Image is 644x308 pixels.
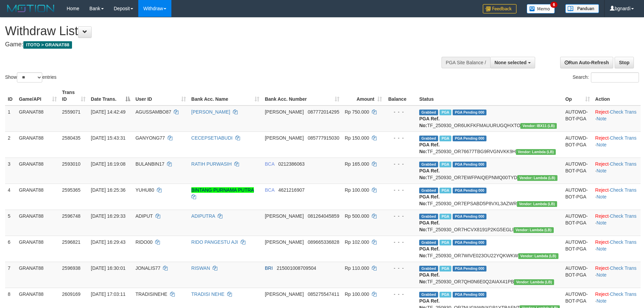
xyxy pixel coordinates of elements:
[483,4,517,14] img: Feedback.jpg
[416,236,563,262] td: TF_250930_OR7WIVE023OU22YQKWKW
[265,265,272,271] span: BRI
[387,187,414,193] div: - - -
[88,86,133,105] th: Date Trans.: activate to sort column descending
[16,236,59,262] td: GRANAT88
[5,158,16,184] td: 3
[62,291,81,297] span: 2609169
[596,298,606,304] a: Note
[262,86,342,105] th: Bank Acc. Number: activate to sort column ascending
[573,72,639,82] label: Search:
[563,262,592,288] td: AUTOWD-BOT-PGA
[419,240,438,245] span: Grabbed
[387,239,414,245] div: - - -
[596,246,606,252] a: Note
[136,109,171,115] span: AGUSSAMBO87
[593,105,641,132] td: · ·
[593,184,641,210] td: · ·
[191,187,254,193] a: BINTANG PURNAMA PUTRA
[5,262,16,288] td: 7
[62,265,81,271] span: 2596938
[596,142,606,147] a: Note
[595,213,609,219] a: Reject
[16,86,59,105] th: Game/API: activate to sort column ascending
[62,161,81,167] span: 2593010
[5,132,16,158] td: 2
[62,187,81,193] span: 2595365
[610,187,637,193] a: Check Trans
[17,72,42,82] select: Showentries
[439,240,451,245] span: Marked by bgndedek
[16,262,59,288] td: GRANAT88
[560,57,613,68] a: Run Auto-Refresh
[596,116,606,121] a: Note
[345,291,369,297] span: Rp 100.000
[595,265,609,271] a: Reject
[191,135,233,141] a: CECEPSETIABUDI
[345,213,369,219] span: Rp 500.000
[16,184,59,210] td: GRANAT88
[453,292,486,298] span: PGA Pending
[91,291,125,297] span: [DATE] 17:03:11
[91,213,125,219] span: [DATE] 16:29:33
[5,3,56,14] img: MOTION_logo.png
[593,86,641,105] th: Action
[595,109,609,115] a: Reject
[416,105,563,132] td: TF_250930_OR6UKFKFMAUURUGQHXTO
[308,239,339,245] span: Copy 089665336828 to clipboard
[419,142,439,154] b: PGA Ref. No:
[387,109,414,115] div: - - -
[453,188,486,193] span: PGA Pending
[439,136,451,141] span: Marked by bgndedek
[5,184,16,210] td: 4
[563,184,592,210] td: AUTOWD-BOT-PGA
[615,57,634,68] a: Stop
[516,149,556,155] span: Vendor URL: https://dashboard.q2checkout.com/secure
[596,272,606,278] a: Note
[419,136,438,141] span: Grabbed
[593,158,641,184] td: · ·
[16,158,59,184] td: GRANAT88
[442,57,490,68] div: PGA Site Balance /
[550,2,557,8] span: 6
[416,262,563,288] td: TF_250930_OR7QH0N6E0Q2AIAX41PB
[453,162,486,167] span: PGA Pending
[416,210,563,236] td: TF_250930_OR7HCVX8191P2KG5EGLI
[345,109,369,115] span: Rp 750.000
[596,168,606,173] a: Note
[191,291,224,297] a: TRADISI NEHE
[23,41,72,49] span: ITOTO > GRANAT88
[342,86,385,105] th: Amount: activate to sort column ascending
[527,4,555,14] img: Button%20Memo.svg
[593,210,641,236] td: · ·
[308,135,339,141] span: Copy 085777915030 to clipboard
[610,239,637,245] a: Check Trans
[563,236,592,262] td: AUTOWD-BOT-PGA
[136,239,153,245] span: RIDO00
[5,86,16,105] th: ID
[563,86,592,105] th: Op: activate to sort column ascending
[136,161,165,167] span: BULANBIN17
[5,210,16,236] td: 5
[439,292,451,298] span: Marked by bgndedek
[419,116,439,128] b: PGA Ref. No:
[278,161,305,167] span: Copy 0212386063 to clipboard
[610,135,637,141] a: Check Trans
[416,132,563,158] td: TF_250930_OR76677TBG9RVGNVKK9H
[62,239,81,245] span: 2596821
[387,161,414,167] div: - - -
[5,236,16,262] td: 6
[595,161,609,167] a: Reject
[5,105,16,132] td: 1
[16,132,59,158] td: GRANAT88
[439,188,451,193] span: Marked by bgndany
[191,109,230,115] a: [PERSON_NAME]
[453,214,486,219] span: PGA Pending
[416,184,563,210] td: TF_250930_OR7EPSABD5P8VXL3AZWR
[136,291,167,297] span: TRADISINEHE
[453,136,486,141] span: PGA Pending
[563,210,592,236] td: AUTOWD-BOT-PGA
[91,187,125,193] span: [DATE] 16:25:36
[385,86,417,105] th: Balance
[439,214,451,219] span: Marked by bgndedek
[387,265,414,271] div: - - -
